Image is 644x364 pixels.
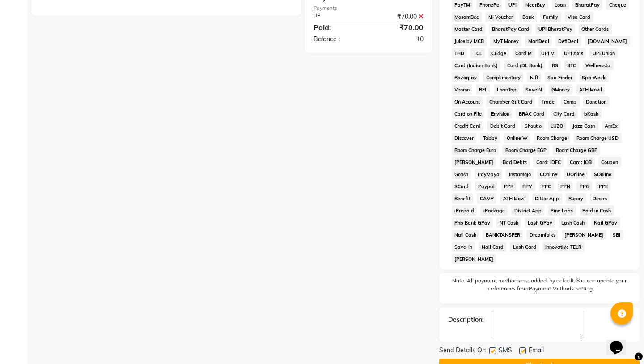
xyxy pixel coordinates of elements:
[520,181,535,191] span: PPV
[548,121,566,131] span: LUZO
[591,169,614,179] span: SOnline
[504,60,545,70] span: Card (DL Bank)
[537,169,560,179] span: COnline
[598,157,621,167] span: Coupon
[314,4,424,12] div: Payments
[511,205,544,216] span: District App
[574,133,622,143] span: Room Charge USD
[566,193,586,204] span: Rupay
[579,24,612,34] span: Other Cards
[579,72,609,82] span: Spa Week
[488,108,512,119] span: Envision
[494,84,519,95] span: LoanTap
[452,84,473,95] span: Venmo
[562,230,606,240] span: [PERSON_NAME]
[516,108,547,119] span: BRAC Card
[540,12,561,22] span: Family
[483,72,523,82] span: Complimentary
[555,36,581,46] span: DefiDeal
[529,285,593,293] label: Payment Methods Setting
[610,230,623,240] span: SBI
[549,60,561,70] span: RS
[483,230,523,240] span: BANKTANSFER
[549,84,573,95] span: GMoney
[307,22,369,33] div: Paid:
[452,157,496,167] span: [PERSON_NAME]
[561,96,580,107] span: Comp
[452,169,471,179] span: Gcash
[477,193,496,204] span: CAMP
[488,48,509,58] span: CEdge
[307,35,369,44] div: Balance :
[496,217,521,228] span: NT Cash
[476,84,490,95] span: BFL
[510,242,539,252] span: Lash Card
[452,242,475,252] span: Save-In
[448,315,484,325] div: Description:
[521,121,544,131] span: Shoutlo
[564,169,588,179] span: UOnline
[564,60,579,70] span: BTC
[486,96,535,107] span: Chamber Gift Card
[452,48,467,58] span: THD
[452,193,474,204] span: Benefit
[565,12,593,22] span: Visa Card
[559,217,588,228] span: Lash Cash
[519,12,537,22] span: Bank
[501,181,516,191] span: PPR
[485,12,516,22] span: MI Voucher
[561,48,586,58] span: UPI Axis
[470,48,485,58] span: TCL
[533,157,563,167] span: Card: IDFC
[452,205,477,216] span: iPrepaid
[452,133,477,143] span: Discover
[369,22,430,33] div: ₹70.00
[452,230,479,240] span: Nail Cash
[539,181,554,191] span: PPC
[581,108,602,119] span: bKash
[542,242,585,252] span: Innovative TELR
[439,346,486,357] span: Send Details On
[500,157,530,167] span: Bad Debts
[487,121,518,131] span: Debit Card
[548,205,576,216] span: Pine Labs
[532,193,562,204] span: Dittor App
[591,217,620,228] span: Nail GPay
[452,36,487,46] span: Juice by MCB
[527,72,541,82] span: Nift
[452,254,496,264] span: [PERSON_NAME]
[526,230,558,240] span: Dreamfolks
[452,60,501,70] span: Card (Indian Bank)
[490,36,521,46] span: MyT Money
[545,72,576,82] span: Spa Finder
[570,121,598,131] span: Jazz Cash
[499,346,512,357] span: SMS
[504,133,530,143] span: Online W
[452,181,472,191] span: SCard
[602,121,621,131] span: AmEx
[606,328,635,355] iframe: chat widget
[580,205,614,216] span: Paid in Cash
[583,96,610,107] span: Donation
[452,24,486,34] span: Master Card
[567,157,595,167] span: Card: IOB
[576,84,605,95] span: ATH Movil
[513,48,535,58] span: Card M
[523,84,545,95] span: SaveIN
[475,181,497,191] span: Paypal
[590,193,610,204] span: Diners
[452,121,484,131] span: Credit Card
[525,36,552,46] span: MariDeal
[452,72,480,82] span: Razorpay
[585,36,630,46] span: [DOMAIN_NAME]
[369,35,430,44] div: ₹0
[576,181,592,191] span: PPG
[534,133,570,143] span: Room Charge
[452,96,483,107] span: On Account
[558,181,573,191] span: PPN
[525,217,555,228] span: Lash GPay
[506,169,534,179] span: Instamojo
[500,193,529,204] span: ATH Movil
[538,48,558,58] span: UPI M
[596,181,610,191] span: PPE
